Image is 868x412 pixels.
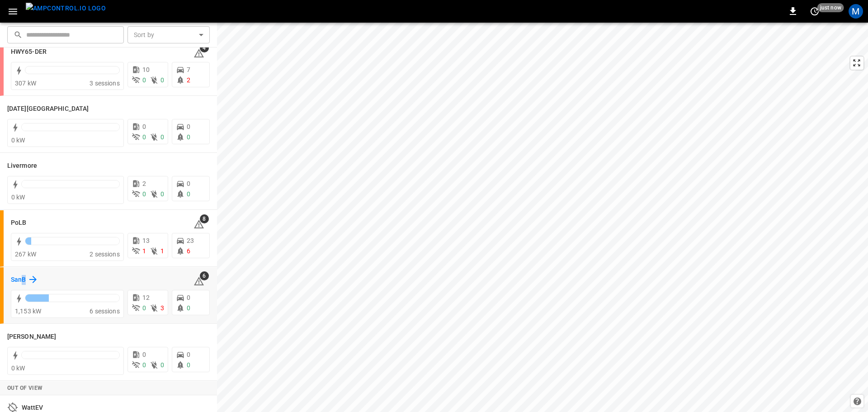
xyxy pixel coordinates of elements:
span: 267 kW [15,251,36,258]
img: ampcontrol.io logo [26,3,106,14]
span: 0 kW [11,365,25,372]
span: 8 [200,214,209,223]
h6: SanB [11,275,26,285]
span: 0 [187,190,190,198]
span: 0 [160,190,164,198]
h6: HWY65-DER [11,47,47,57]
span: 0 [187,123,190,130]
span: 0 [142,123,146,130]
span: 0 [187,133,190,141]
button: set refresh interval [807,4,822,19]
span: 23 [187,237,194,244]
span: 0 [187,361,190,369]
span: 12 [142,294,150,301]
span: 0 [160,133,164,141]
strong: Out of View [7,385,42,391]
span: 0 [187,294,190,301]
span: 3 sessions [90,80,120,87]
span: 6 [200,271,209,280]
h6: Vernon [7,332,56,342]
span: 0 [187,304,190,312]
span: 0 [160,76,164,84]
span: 0 [187,180,190,187]
span: 0 [142,190,146,198]
span: 0 [160,361,164,369]
span: 7 [187,66,190,73]
span: 0 [142,76,146,84]
h6: Livermore [7,161,37,171]
span: 307 kW [15,80,36,87]
span: 1 [160,247,164,255]
span: 0 [142,133,146,141]
h6: PoLB [11,218,26,228]
span: 3 [160,304,164,312]
span: just now [817,3,844,12]
span: 1 [142,247,146,255]
span: 2 [187,76,190,84]
span: 2 [142,180,146,187]
div: profile-icon [849,4,863,19]
span: 4 [200,43,209,52]
span: 0 kW [11,194,25,201]
span: 0 [142,361,146,369]
span: 0 [187,351,190,358]
span: 0 kW [11,137,25,144]
canvas: Map [217,23,868,412]
span: 6 [187,247,190,255]
span: 1,153 kW [15,308,41,315]
span: 10 [142,66,150,73]
span: 0 [142,304,146,312]
span: 13 [142,237,150,244]
span: 0 [142,351,146,358]
h6: Karma Center [7,104,89,114]
span: 2 sessions [90,251,120,258]
span: 6 sessions [90,308,120,315]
